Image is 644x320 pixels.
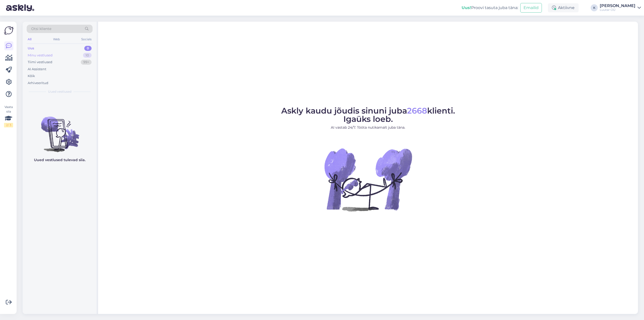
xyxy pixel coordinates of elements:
b: Uus! [462,5,471,10]
div: Vaata siia [4,105,13,127]
div: 2 / 3 [4,123,13,127]
div: Luutar OÜ [600,8,635,12]
div: 0 [84,46,92,51]
div: 99+ [81,60,92,65]
div: Minu vestlused [28,53,53,58]
div: AI Assistent [28,67,46,72]
p: AI vastab 24/7. Tööta nutikamalt juba täna. [281,125,455,130]
span: Otsi kliente [31,26,51,31]
button: Emailid [520,3,542,13]
div: Kõik [28,74,35,79]
span: 2668 [407,106,427,116]
img: No Chat active [323,134,413,225]
img: No chats [23,108,97,153]
div: Web [52,36,61,43]
div: Uus [28,46,34,51]
div: [PERSON_NAME] [600,4,635,8]
div: All [27,36,32,43]
span: Askly kaudu jõudis sinuni juba klienti. Igaüks loeb. [281,106,455,124]
div: K [591,4,598,11]
div: 10 [83,53,92,58]
a: [PERSON_NAME]Luutar OÜ [600,4,641,12]
div: Aktiivne [548,3,579,12]
span: Uued vestlused [48,89,71,94]
p: Uued vestlused tulevad siia. [34,157,86,163]
img: Askly Logo [4,26,14,35]
div: Tiimi vestlused [28,60,52,65]
div: Proovi tasuta juba täna: [462,5,518,11]
div: Socials [80,36,93,43]
div: Arhiveeritud [28,81,48,86]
